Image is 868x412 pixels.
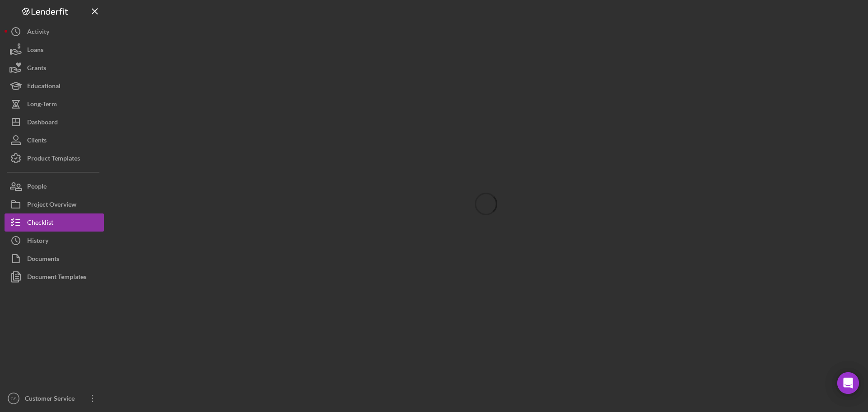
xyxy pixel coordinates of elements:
div: History [27,232,48,252]
button: Checklist [5,213,104,232]
div: Clients [27,131,47,152]
div: Loans [27,41,43,61]
button: Product Templates [5,149,104,167]
button: Clients [5,131,104,149]
button: Documents [5,250,104,268]
button: Educational [5,77,104,95]
button: Dashboard [5,113,104,131]
button: Long-Term [5,95,104,113]
button: Loans [5,41,104,59]
button: Project Overview [5,195,104,213]
div: People [27,177,47,198]
div: Checklist [27,213,53,234]
div: Document Templates [27,268,86,288]
button: History [5,232,104,250]
div: Grants [27,59,46,79]
button: People [5,177,104,195]
button: Activity [5,23,104,41]
div: Educational [27,77,61,97]
div: Product Templates [27,149,80,170]
div: Customer Service [23,389,81,410]
div: Documents [27,250,59,270]
button: Grants [5,59,104,77]
div: Dashboard [27,113,58,133]
div: Long-Term [27,95,57,115]
div: Open Intercom Messenger [837,372,859,394]
div: Project Overview [27,195,76,216]
button: CSCustomer Service [5,389,104,407]
text: CS [10,396,16,401]
div: Activity [27,23,49,43]
button: Document Templates [5,268,104,286]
